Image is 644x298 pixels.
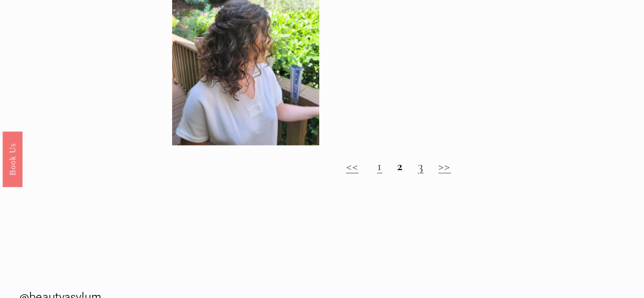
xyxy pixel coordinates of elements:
a: 3 [417,158,423,174]
strong: 2 [397,158,403,174]
a: Book Us [3,131,22,186]
a: << [346,158,358,174]
a: 1 [377,158,382,174]
a: >> [438,158,451,174]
